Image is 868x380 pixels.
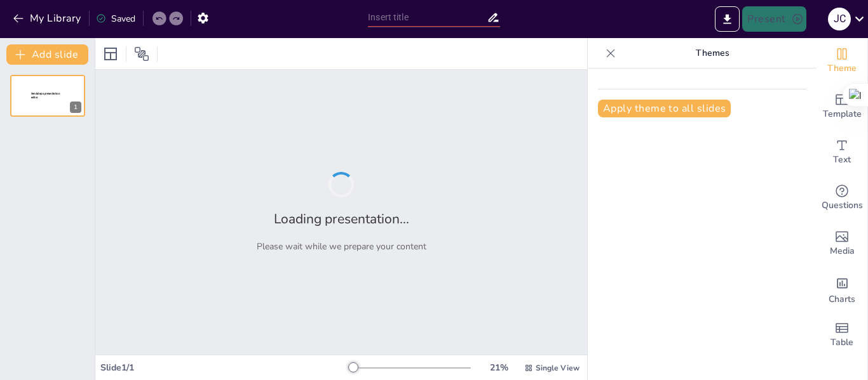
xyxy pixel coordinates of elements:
[828,8,851,30] div: J C
[830,244,855,258] span: Media
[827,62,857,75] span: Theme
[274,210,409,228] h2: Loading presentation...
[598,100,731,117] button: Apply theme to all slides
[833,153,851,167] span: Text
[828,6,851,32] button: J C
[822,199,863,213] span: Questions
[817,84,867,129] div: Add ready made slides
[829,292,855,306] span: Charts
[817,175,867,221] div: Get real-time input from your audience
[817,129,867,175] div: Add text boxes
[536,363,580,373] span: Single View
[817,266,867,312] div: Add charts and graphs
[484,362,514,374] div: 21 %
[817,312,867,358] div: Add a table
[134,46,149,62] span: Position
[257,240,426,252] p: Please wait while we prepare your content
[100,362,349,374] div: Slide 1 / 1
[31,92,60,99] span: Sendsteps presentation editor
[621,38,804,69] p: Themes
[715,6,740,32] button: Export to PowerPoint
[100,44,121,64] div: Layout
[823,107,862,121] span: Template
[10,8,86,29] button: My Library
[96,13,135,25] div: Saved
[368,8,487,27] input: Insert title
[742,6,806,32] button: Present
[70,102,81,113] div: 1
[817,221,867,266] div: Add images, graphics, shapes or video
[10,75,85,117] div: 1
[6,44,88,65] button: Add slide
[831,336,853,350] span: Table
[817,38,867,84] div: Change the overall theme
